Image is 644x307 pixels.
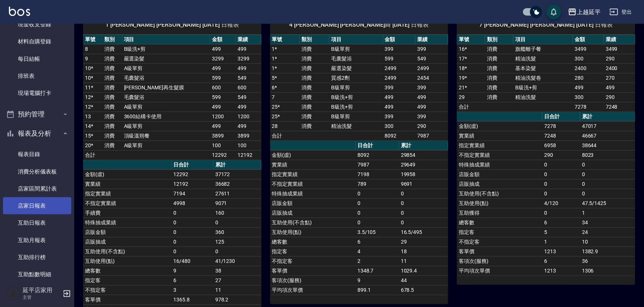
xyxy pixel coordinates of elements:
[329,44,383,54] td: B級單剪
[329,112,383,121] td: B級單剪
[210,73,236,83] td: 599
[213,227,261,237] td: 360
[604,63,635,73] td: 2400
[457,256,542,266] td: 客項次(服務)
[300,112,329,121] td: 消費
[580,189,635,198] td: 0
[3,197,71,214] a: 店家日報表
[542,160,580,169] td: 0
[383,44,416,54] td: 399
[210,83,236,92] td: 600
[542,218,580,227] td: 6
[236,141,261,150] td: 100
[457,112,635,276] table: a dense table
[513,73,573,83] td: 精油洗髮卷
[356,256,399,266] td: 2
[3,214,71,231] a: 互助日報表
[3,124,71,143] button: 報表及分析
[383,54,416,63] td: 599
[213,179,261,189] td: 36682
[580,247,635,256] td: 1382.9
[171,169,213,179] td: 12292
[270,35,448,141] table: a dense table
[542,237,580,247] td: 1
[356,141,399,151] th: 日合計
[399,141,448,151] th: 累計
[270,169,356,179] td: 指定實業績
[270,266,356,275] td: 客單價
[102,102,122,112] td: 消費
[210,54,236,63] td: 3299
[604,54,635,63] td: 290
[580,218,635,227] td: 34
[83,218,171,227] td: 特殊抽成業績
[399,266,448,275] td: 1029.4
[573,54,604,63] td: 300
[485,83,513,92] td: 消費
[3,249,71,266] a: 互助排行榜
[83,35,102,44] th: 單號
[457,218,542,227] td: 總客數
[383,73,416,83] td: 2499
[210,112,236,121] td: 1200
[102,63,122,73] td: 消費
[300,92,329,102] td: 消費
[580,256,635,266] td: 36
[415,112,448,121] td: 399
[3,232,71,249] a: 互助月報表
[329,35,383,44] th: 項目
[270,256,356,266] td: 不指定客
[513,92,573,102] td: 精油洗髮
[542,169,580,179] td: 0
[542,121,580,131] td: 7278
[300,44,329,54] td: 消費
[171,247,213,256] td: 0
[279,21,439,29] span: 4 [PERSON_NAME] [PERSON_NAME]綺 [DATE] 日報表
[3,266,71,283] a: 互助點數明細
[213,256,261,266] td: 41/1230
[102,121,122,131] td: 消費
[300,83,329,92] td: 消費
[171,275,213,285] td: 6
[457,141,542,150] td: 指定實業績
[83,208,171,218] td: 手續費
[457,179,542,189] td: 店販抽成
[573,63,604,73] td: 2400
[580,198,635,208] td: 47.5/1425
[171,237,213,247] td: 0
[171,189,213,198] td: 7194
[542,208,580,218] td: 0
[236,102,261,112] td: 499
[383,121,416,131] td: 300
[213,189,261,198] td: 27611
[399,247,448,256] td: 18
[213,266,261,275] td: 38
[171,208,213,218] td: 0
[542,227,580,237] td: 5
[92,21,252,29] span: 1 [PERSON_NAME] [PERSON_NAME] [DATE] 日報表
[577,7,601,17] div: 上越延平
[122,73,210,83] td: 毛囊髮浴
[356,189,399,198] td: 0
[213,275,261,285] td: 27
[83,150,102,160] td: 合計
[171,218,213,227] td: 0
[102,35,122,44] th: 類別
[83,227,171,237] td: 店販金額
[457,198,542,208] td: 互助使用(點)
[457,208,542,218] td: 互助獲得
[356,247,399,256] td: 4
[83,275,171,285] td: 指定客
[356,266,399,275] td: 1348.7
[171,198,213,208] td: 4998
[546,4,561,19] button: save
[399,275,448,285] td: 44
[383,63,416,73] td: 2499
[270,227,356,237] td: 互助使用(點)
[270,150,356,160] td: 金額(虛)
[542,256,580,266] td: 6
[122,121,210,131] td: A級單剪
[210,121,236,131] td: 499
[210,131,236,141] td: 3899
[356,198,399,208] td: 0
